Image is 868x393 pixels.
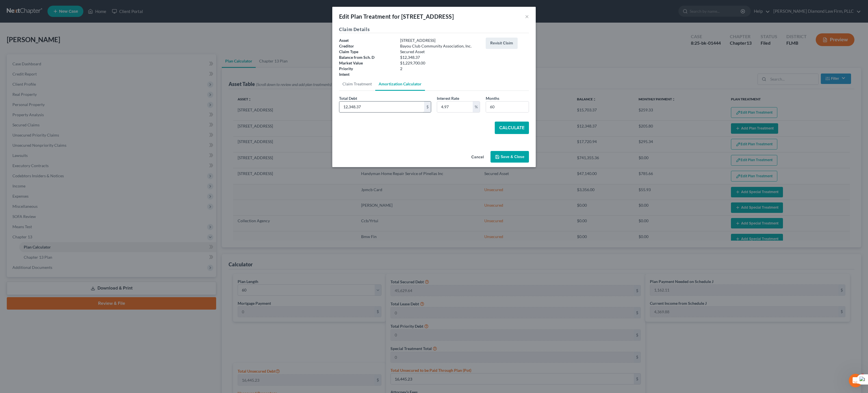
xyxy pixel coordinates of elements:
[473,102,480,112] div: %
[486,102,529,112] input: 60
[397,66,483,72] div: 2
[339,77,375,91] a: Claim Treatment
[339,95,357,101] label: Total Debt
[437,95,459,101] label: Interest Rate
[339,12,454,20] div: Edit Plan Treatment for [STREET_ADDRESS]
[339,26,529,33] h5: Claim Details
[336,72,397,77] div: Intent
[336,55,397,60] div: Balance from Sch. D
[336,66,397,72] div: Priority
[339,102,424,112] input: 10,000.00
[397,38,483,43] div: [STREET_ADDRESS]
[336,60,397,66] div: Market Value
[437,102,473,112] input: 5
[336,43,397,49] div: Creditor
[397,60,483,66] div: $1,229,700.00
[397,49,483,55] div: Secured Asset
[467,152,488,163] button: Cancel
[525,13,529,20] button: ×
[375,77,425,91] a: Amortization Calculator
[397,55,483,60] div: $12,348.37
[491,151,529,163] button: Save & Close
[397,43,483,49] div: Bayou Club Community Association, Inc.
[486,95,499,101] label: Months
[860,374,865,378] span: 4
[849,374,862,387] iframe: Intercom live chat
[486,38,518,49] button: Revisit Claim
[336,49,397,55] div: Claim Type
[336,38,397,43] div: Asset
[424,102,431,112] div: $
[495,122,529,134] button: Calculate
